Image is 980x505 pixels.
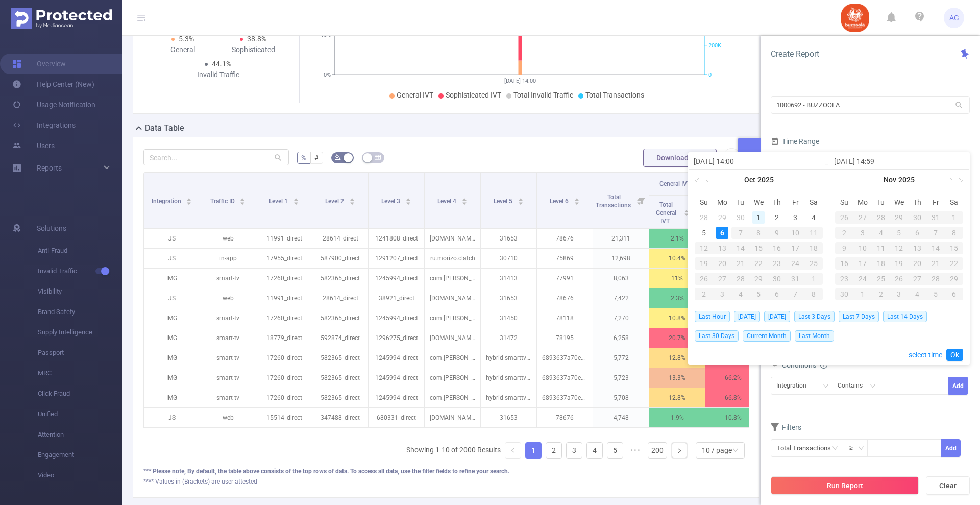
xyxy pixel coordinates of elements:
[293,197,299,200] i: icon: caret-up
[926,211,945,224] div: 31
[771,476,919,495] button: Run Report
[38,465,122,486] span: Video
[37,158,62,178] a: Reports
[513,91,573,99] span: Total Invalid Traffic
[890,256,909,271] td: November 19, 2025
[12,135,55,156] a: Users
[694,155,824,167] input: Start date
[786,271,804,286] td: October 31, 2025
[948,377,968,395] button: Add
[768,227,786,239] div: 9
[750,256,768,271] td: October 22, 2025
[890,242,909,254] div: 12
[526,443,541,458] a: 1
[786,227,804,239] div: 10
[425,249,480,268] p: ru.morizo.clatch
[212,60,231,68] span: 44.1%
[537,229,593,248] p: 78676
[240,201,246,204] i: icon: caret-down
[849,440,860,456] div: ≥
[585,91,644,99] span: Total Transactions
[926,241,945,256] td: November 14, 2025
[713,271,731,286] td: October 27, 2025
[804,210,823,225] td: October 4, 2025
[838,377,870,394] div: Contains
[853,286,872,302] td: December 1, 2025
[684,212,690,215] i: icon: caret-down
[38,281,122,302] span: Visibility
[713,225,731,241] td: October 6, 2025
[750,225,768,241] td: October 8, 2025
[186,197,192,200] i: icon: caret-up
[335,154,341,160] i: icon: bg-colors
[713,242,731,254] div: 13
[731,195,750,210] th: Tue
[872,198,890,207] span: Tu
[405,197,411,203] div: Sort
[567,443,582,458] a: 3
[692,170,705,190] a: Last year (Control + left)
[804,286,823,302] td: November 8, 2025
[768,241,786,256] td: October 16, 2025
[872,256,890,271] td: November 18, 2025
[926,286,945,302] td: December 5, 2025
[853,242,872,254] div: 10
[823,383,829,390] i: icon: down
[461,201,467,204] i: icon: caret-down
[743,170,756,190] a: Oct
[183,69,253,80] div: Invalid Traffic
[883,170,897,190] a: Nov
[695,256,713,271] td: October 19, 2025
[607,442,623,459] li: 5
[713,241,731,256] td: October 13, 2025
[643,149,717,167] button: Download PDF
[804,198,823,207] span: Sa
[890,195,909,210] th: Wed
[349,197,355,203] div: Sort
[247,35,266,43] span: 38.8%
[853,198,872,207] span: Mo
[908,286,926,302] td: December 4, 2025
[239,197,246,203] div: Sort
[596,194,632,209] span: Total Transactions
[518,197,523,200] i: icon: caret-up
[143,149,289,165] input: Search...
[908,198,926,207] span: Th
[945,256,963,271] td: November 22, 2025
[872,241,890,256] td: November 11, 2025
[786,225,804,241] td: October 10, 2025
[872,242,890,254] div: 11
[750,271,768,286] td: October 29, 2025
[926,242,945,254] div: 14
[789,211,801,224] div: 3
[926,227,945,239] div: 7
[853,211,872,224] div: 27
[546,443,561,458] a: 2
[734,211,747,224] div: 30
[695,242,713,254] div: 12
[908,195,926,210] th: Thu
[695,210,713,225] td: September 28, 2025
[200,229,256,248] p: web
[369,229,424,248] p: 1241808_direct
[731,286,750,302] td: November 4, 2025
[835,225,853,241] td: November 2, 2025
[703,170,713,190] a: Previous month (PageUp)
[853,241,872,256] td: November 10, 2025
[446,91,501,99] span: Sophisticated IVT
[695,225,713,241] td: October 5, 2025
[926,271,945,286] td: November 28, 2025
[731,256,750,271] td: October 21, 2025
[312,229,368,248] p: 28614_direct
[698,211,710,224] div: 28
[804,241,823,256] td: October 18, 2025
[872,211,890,224] div: 28
[786,256,804,271] td: October 24, 2025
[695,198,713,207] span: Su
[325,198,346,205] span: Level 2
[607,443,623,458] a: 5
[897,170,916,190] a: 2025
[908,211,926,224] div: 30
[853,210,872,225] td: October 27, 2025
[941,439,961,457] button: Add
